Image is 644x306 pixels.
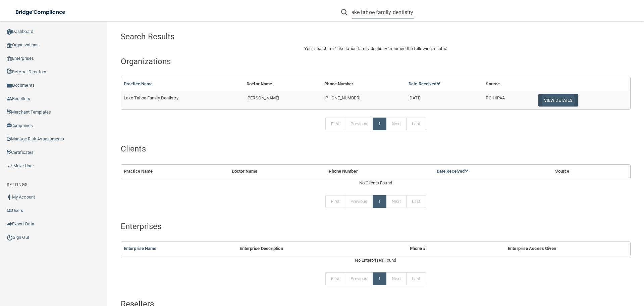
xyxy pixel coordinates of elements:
a: Previous [345,195,373,208]
a: 1 [373,272,386,285]
h4: Search Results [121,32,327,41]
img: ic_dashboard_dark.d01f4a41.png [7,29,12,35]
span: [DATE] [409,95,421,100]
span: lake tahoe family dentistry [336,46,387,51]
th: Doctor Name [229,165,326,178]
p: Your search for " " returned the following results: [121,45,631,53]
a: Next [386,195,406,208]
img: icon-documents.8dae5593.png [7,83,12,88]
img: organization-icon.f8decf85.png [7,43,12,48]
img: ic_reseller.de258add.png [7,96,12,101]
th: Enterprise Access Given [450,242,614,256]
a: Next [386,118,406,130]
th: Phone Number [322,77,406,91]
img: ic_user_dark.df1a06c3.png [7,194,12,200]
div: No Enterprises Found [121,256,631,264]
a: First [325,195,345,208]
a: Last [406,195,426,208]
span: Lake Tahoe Family Dentistry [124,95,178,100]
img: ic-search.3b580494.png [341,9,347,15]
a: 1 [373,195,386,208]
h4: Organizations [121,57,631,66]
th: Source [552,165,613,178]
a: Practice Name [124,81,153,86]
h4: Clients [121,144,631,153]
input: Search [352,6,414,18]
a: First [325,272,345,285]
h4: Enterprises [121,222,631,231]
img: ic_power_dark.7ecde6b1.png [7,234,13,241]
img: enterprise.0d942306.png [7,56,12,61]
img: icon-export.b9366987.png [7,221,12,227]
th: Doctor Name [244,77,322,91]
th: Practice Name [121,165,229,178]
a: Enterprise Name [124,246,157,251]
img: icon-users.e205127d.png [7,208,12,213]
span: [PHONE_NUMBER] [324,95,360,100]
div: No Clients Found [121,179,631,187]
a: 1 [373,118,386,130]
a: Previous [345,118,373,130]
img: bridge_compliance_login_screen.278c3ca4.svg [10,5,72,19]
a: Date Received [437,169,469,174]
a: Date Received [409,81,441,86]
a: Last [406,272,426,285]
a: Previous [345,272,373,285]
th: Source [483,77,533,91]
th: Phone # [385,242,450,256]
a: First [325,118,345,130]
span: [PERSON_NAME] [247,95,279,100]
th: Enterprise Description [237,242,385,256]
a: Next [386,272,406,285]
label: SETTINGS [7,181,28,189]
span: PCIHIPAA [486,95,505,100]
th: Phone Number [326,165,434,178]
a: Last [406,118,426,130]
button: View Details [538,94,578,106]
img: briefcase.64adab9b.png [7,163,13,169]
